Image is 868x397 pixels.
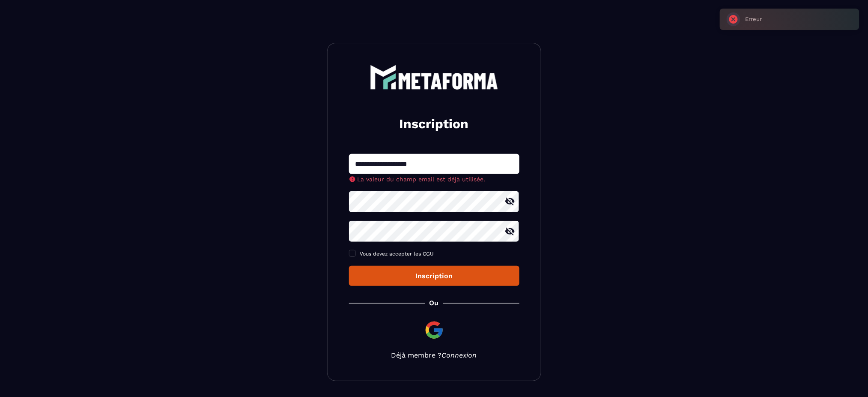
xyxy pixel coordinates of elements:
[358,176,486,183] span: La valeur du champ email est déjà utilisée.
[349,351,519,359] p: Déjà membre ?
[349,65,519,90] a: logo
[370,65,498,90] img: logo
[360,251,434,257] span: Vous devez accepter les CGU
[430,299,439,307] p: Ou
[356,272,513,280] div: Inscription
[442,351,477,359] a: Connexion
[359,115,509,132] h2: Inscription
[424,320,444,340] img: google
[349,266,519,286] button: Inscription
